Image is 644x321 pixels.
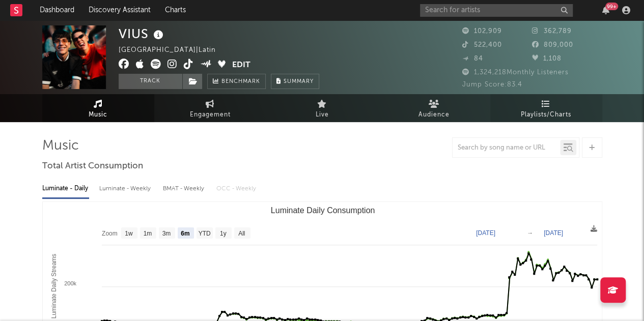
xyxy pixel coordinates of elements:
[532,42,573,48] span: 809,000
[50,254,57,318] text: Luminate Daily Streams
[284,79,314,84] span: Summary
[532,28,572,35] span: 362,789
[544,229,563,237] text: [DATE]
[119,25,166,42] div: VIUS
[462,28,502,35] span: 102,909
[207,74,266,89] a: Benchmark
[102,230,118,237] text: Zoom
[605,3,618,10] div: 99 +
[221,76,260,88] span: Benchmark
[453,144,560,152] input: Search by song name or URL
[462,81,522,88] span: Jump Score: 83.4
[420,4,573,17] input: Search for artists
[462,42,502,48] span: 522,400
[270,206,375,215] text: Luminate Daily Consumption
[271,74,319,89] button: Summary
[198,230,210,237] text: YTD
[316,109,329,121] span: Live
[378,94,490,122] a: Audience
[89,109,107,121] span: Music
[99,180,153,197] div: Luminate - Weekly
[190,109,231,121] span: Engagement
[462,55,483,62] span: 84
[476,229,495,237] text: [DATE]
[181,230,189,237] text: 6m
[266,94,378,122] a: Live
[64,280,76,286] text: 200k
[532,55,562,62] span: 1,108
[143,230,152,237] text: 1m
[602,6,609,14] button: 99+
[490,94,602,122] a: Playlists/Charts
[238,230,245,237] text: All
[232,59,250,72] button: Edit
[119,74,182,89] button: Track
[521,109,571,121] span: Playlists/Charts
[219,230,226,237] text: 1y
[154,94,266,122] a: Engagement
[163,180,206,197] div: BMAT - Weekly
[42,180,89,197] div: Luminate - Daily
[527,229,533,237] text: →
[42,94,154,122] a: Music
[119,44,228,56] div: [GEOGRAPHIC_DATA] | Latin
[418,109,450,121] span: Audience
[125,230,133,237] text: 1w
[462,69,569,76] span: 1,324,218 Monthly Listeners
[42,160,143,172] span: Total Artist Consumption
[162,230,171,237] text: 3m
